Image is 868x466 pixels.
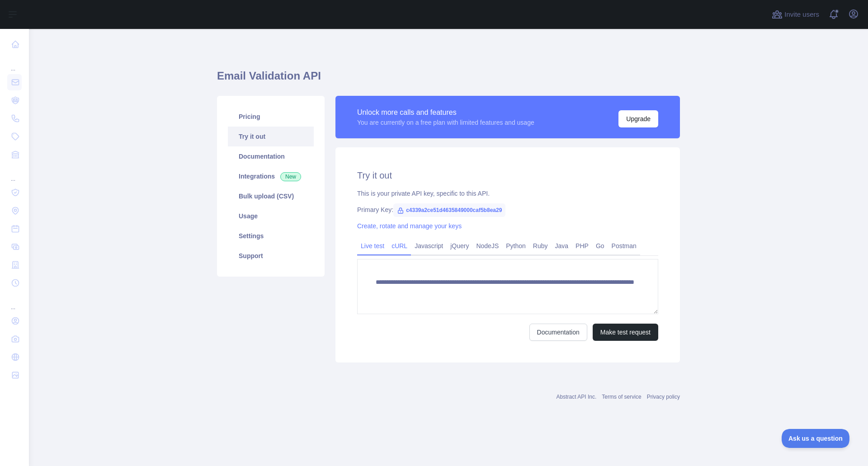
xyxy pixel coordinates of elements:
[552,239,572,253] a: Java
[7,165,22,183] div: ...
[357,169,658,182] h2: Try it out
[472,239,502,253] a: NodeJS
[608,239,640,253] a: Postman
[280,172,301,181] span: New
[228,127,314,146] a: Try it out
[357,118,534,127] div: You are currently on a free plan with limited features and usage
[770,7,821,22] button: Invite users
[411,239,447,253] a: Javascript
[572,239,592,253] a: PHP
[447,239,472,253] a: jQuery
[357,222,462,230] a: Create, rotate and manage your keys
[502,239,529,253] a: Python
[618,110,658,127] button: Upgrade
[357,189,658,198] div: This is your private API key, specific to this API.
[357,107,534,118] div: Unlock more calls and features
[7,54,22,72] div: ...
[647,394,680,400] a: Privacy policy
[557,394,597,400] a: Abstract API Inc.
[388,239,411,253] a: cURL
[602,394,641,400] a: Terms of service
[228,206,314,226] a: Usage
[228,146,314,166] a: Documentation
[228,166,314,186] a: Integrations New
[228,246,314,266] a: Support
[357,205,658,214] div: Primary Key:
[228,226,314,246] a: Settings
[357,239,388,253] a: Live test
[592,239,608,253] a: Go
[529,324,587,341] a: Documentation
[782,429,850,448] iframe: Toggle Customer Support
[784,9,819,20] span: Invite users
[593,324,658,341] button: Make test request
[217,69,680,90] h1: Email Validation API
[7,293,22,311] div: ...
[529,239,552,253] a: Ruby
[228,107,314,127] a: Pricing
[228,186,314,206] a: Bulk upload (CSV)
[393,203,505,217] span: c4339a2ce51d4635849000caf5b8ea29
